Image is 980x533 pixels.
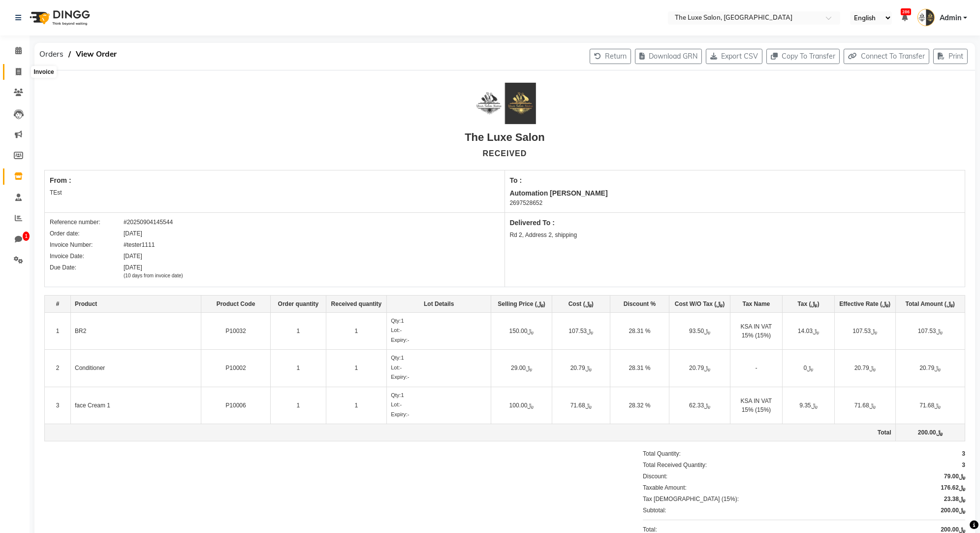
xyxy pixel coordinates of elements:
[326,350,387,387] td: 1
[552,312,610,350] td: ﷼107.53
[124,272,183,279] div: (10 days from invoice date)
[483,148,527,160] div: RECEIVED
[391,374,408,380] span: Expiry:
[326,387,387,424] td: 1
[552,350,610,387] td: ﷼20.79
[895,387,965,424] td: ﷼71.68
[782,350,834,387] td: ﷼0
[902,13,908,22] a: 286
[940,13,961,23] span: Admin
[895,424,965,441] td: ﷼200.00
[391,317,487,325] div: 1
[834,387,895,424] td: ﷼71.68
[391,364,487,372] div: -
[944,495,965,503] div: ﷼23.38
[50,252,124,261] div: Invoice Date:
[124,252,142,261] div: [DATE]
[730,295,782,312] th: Tax Name
[491,387,552,424] td: ﷼100.00
[834,312,895,350] td: ﷼107.53
[387,295,491,312] th: Lot Details
[669,350,730,387] td: ﷼20.79
[70,312,201,350] td: BR2
[201,387,270,424] td: P10006
[491,295,552,312] th: Selling Price (﷼)
[391,336,487,344] div: -
[895,350,965,387] td: ﷼20.79
[391,410,487,419] div: -
[782,295,834,312] th: Tax (﷼)
[465,129,545,145] div: The Luxe Salon
[271,350,326,387] td: 1
[124,240,155,249] div: #tester1111
[271,295,326,312] th: Order quantity
[510,188,960,199] div: Automation [PERSON_NAME]
[201,312,270,350] td: P10032
[70,295,201,312] th: Product
[271,312,326,350] td: 1
[669,387,730,424] td: ﷼62.33
[944,472,965,481] div: ﷼79.00
[782,312,834,350] td: ﷼14.03
[962,461,965,469] div: 3
[610,387,669,424] td: 28.32 %
[782,387,834,424] td: ﷼9.35
[610,312,669,350] td: 28.31 %
[391,326,487,334] div: -
[50,218,124,227] div: Reference number:
[391,400,487,409] div: -
[201,350,270,387] td: P10002
[510,231,960,239] div: Rd 2, Address 2, shipping
[45,387,71,424] td: 3
[643,483,687,492] div: Taxable Amount:
[643,506,666,515] div: Subtotal:
[917,9,935,26] img: Admin
[124,229,142,238] div: [DATE]
[590,49,631,64] button: Return
[391,401,400,407] span: Lot:
[124,218,173,227] div: #20250904145544
[895,312,965,350] td: ﷼107.53
[643,472,667,481] div: Discount:
[391,373,487,381] div: -
[391,411,408,417] span: Expiry:
[610,295,669,312] th: Discount %
[326,312,387,350] td: 1
[901,8,911,15] span: 286
[766,49,840,64] button: Copy To Transfer
[391,354,487,362] div: 1
[643,461,707,469] div: Total Received Quantity:
[3,232,27,248] a: 1
[50,229,124,238] div: Order date:
[706,49,762,64] button: Export CSV
[730,350,782,387] td: -
[834,295,895,312] th: Effective Rate (﷼)
[941,483,965,492] div: ﷼176.62
[70,387,201,424] td: face Cream 1
[510,199,960,207] div: 2697528652
[391,365,400,370] span: Lot:
[510,218,960,228] div: Delivered To :
[45,295,71,312] th: #
[669,295,730,312] th: Cost W/O Tax (﷼)
[730,312,782,350] td: KSA IN VAT 15% (15%)
[391,327,400,333] span: Lot:
[50,175,500,186] div: From :
[25,4,93,32] img: logo
[391,318,401,324] span: Qty:
[491,312,552,350] td: ﷼150.00
[31,66,56,78] div: Invoice
[391,391,487,400] div: 1
[271,387,326,424] td: 1
[391,355,401,361] span: Qty:
[34,45,68,63] span: Orders
[610,350,669,387] td: 28.31 %
[50,240,124,249] div: Invoice Number:
[391,337,408,343] span: Expiry:
[50,188,500,197] div: TEst
[23,232,30,241] span: 1
[45,350,71,387] td: 2
[933,49,968,64] button: Print
[643,449,681,458] div: Total Quantity:
[552,387,610,424] td: ﷼71.68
